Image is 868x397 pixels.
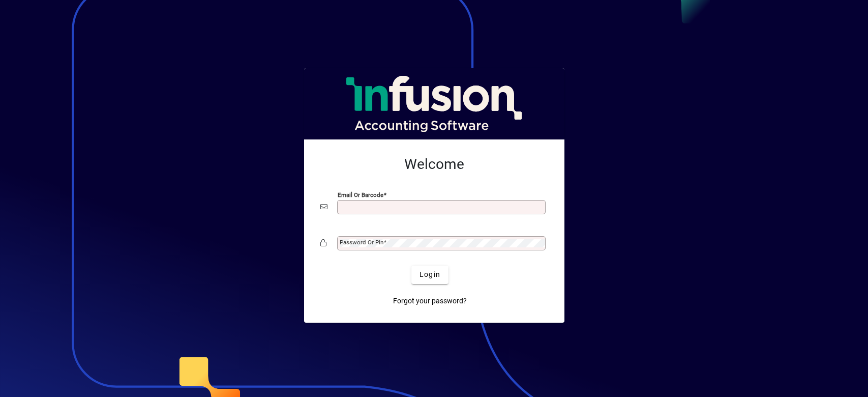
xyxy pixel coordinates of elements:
span: Login [420,269,440,280]
h2: Welcome [320,156,548,173]
span: Forgot your password? [393,296,467,306]
button: Login [411,266,448,284]
mat-label: Email or Barcode [338,191,383,198]
mat-label: Password or Pin [340,239,383,246]
a: Forgot your password? [389,292,471,310]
